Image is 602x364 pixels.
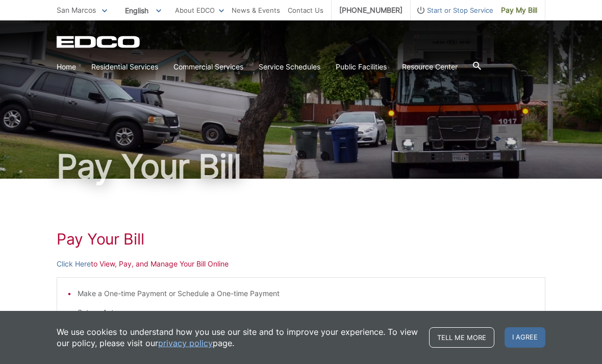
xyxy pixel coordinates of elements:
[57,258,91,270] a: Click Here
[57,150,545,183] h1: Pay Your Bill
[78,307,535,318] li: Set-up Auto-pay
[158,337,213,349] a: privacy policy
[336,61,387,72] a: Public Facilities
[78,288,535,299] li: Make a One-time Payment or Schedule a One-time Payment
[288,5,323,16] a: Contact Us
[505,327,545,348] span: I agree
[117,2,169,19] span: English
[173,61,243,72] a: Commercial Services
[57,230,545,248] h1: Pay Your Bill
[259,61,320,72] a: Service Schedules
[232,5,280,16] a: News & Events
[402,61,458,72] a: Resource Center
[57,6,96,14] span: San Marcos
[57,36,141,48] a: EDCD logo. Return to the homepage.
[57,61,76,72] a: Home
[57,326,419,349] p: We use cookies to understand how you use our site and to improve your experience. To view our pol...
[91,61,158,72] a: Residential Services
[175,5,224,16] a: About EDCO
[57,258,545,270] p: to View, Pay, and Manage Your Bill Online
[501,5,537,16] span: Pay My Bill
[429,327,494,348] a: Tell me more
